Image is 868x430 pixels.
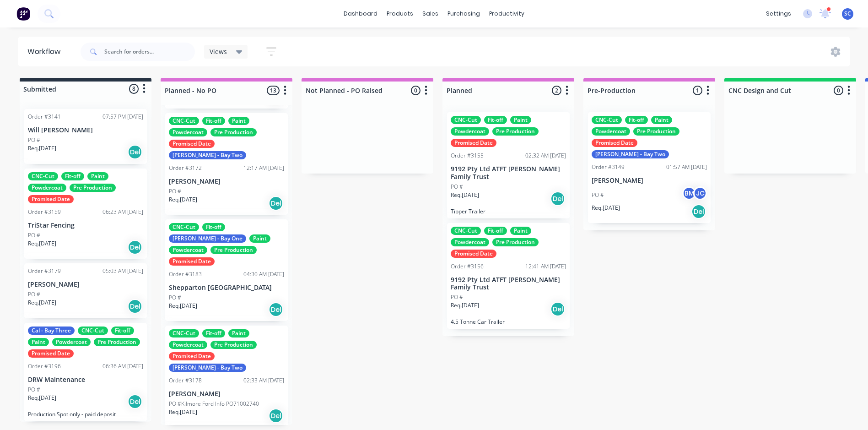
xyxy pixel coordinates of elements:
[592,150,669,158] div: [PERSON_NAME] - Bay Two
[28,338,49,346] div: Paint
[633,127,679,136] div: Pre Production
[165,219,288,321] div: CNC-CutFit-off[PERSON_NAME] - Bay OnePaintPowdercoatPre ProductionPromised DateOrder #318304:30 A...
[28,184,66,192] div: Powdercoat
[625,116,648,124] div: Fit-off
[339,7,382,21] a: dashboard
[202,329,225,337] div: Fit-off
[128,240,142,255] div: Del
[169,400,259,408] p: PO #Kilmore Ford Info PO71002740
[169,408,197,416] p: Req. [DATE]
[28,362,61,370] div: Order #3196
[592,191,604,199] p: PO #
[169,117,199,125] div: CNC-Cut
[169,151,246,159] div: [PERSON_NAME] - Bay Two
[102,362,143,370] div: 06:36 AM [DATE]
[228,117,249,125] div: Paint
[269,302,283,317] div: Del
[844,10,851,18] span: SC
[169,302,197,310] p: Req. [DATE]
[169,246,207,254] div: Powdercoat
[28,208,61,216] div: Order #3159
[451,116,481,124] div: CNC-Cut
[28,394,56,402] p: Req. [DATE]
[165,326,288,427] div: CNC-CutFit-offPaintPowdercoatPre ProductionPromised Date[PERSON_NAME] - Bay TwoOrder #317802:33 A...
[210,341,257,349] div: Pre Production
[592,177,707,185] p: [PERSON_NAME]
[243,376,284,385] div: 02:33 AM [DATE]
[24,109,147,164] div: Order #314107:57 PM [DATE]Will [PERSON_NAME]PO #Req.[DATE]Del
[451,276,566,292] p: 9192 Pty Ltd ATFT [PERSON_NAME] Family Trust
[525,262,566,271] div: 12:41 AM [DATE]
[651,116,672,124] div: Paint
[249,234,270,243] div: Paint
[592,163,625,171] div: Order #3149
[28,267,61,275] div: Order #3179
[269,196,283,211] div: Del
[128,394,142,409] div: Del
[484,116,507,124] div: Fit-off
[169,341,207,349] div: Powdercoat
[451,191,479,199] p: Req. [DATE]
[169,364,246,372] div: [PERSON_NAME] - Bay Two
[28,386,40,394] p: PO #
[52,338,91,346] div: Powdercoat
[28,299,56,307] p: Req. [DATE]
[682,186,696,200] div: BM
[202,223,225,231] div: Fit-off
[169,196,197,204] p: Req. [DATE]
[691,204,706,219] div: Del
[28,195,74,203] div: Promised Date
[169,390,284,398] p: [PERSON_NAME]
[451,262,484,271] div: Order #3156
[210,128,257,136] div: Pre Production
[510,227,531,235] div: Paint
[169,223,199,231] div: CNC-Cut
[169,178,284,185] p: [PERSON_NAME]
[228,329,249,337] div: Paint
[102,208,143,216] div: 06:23 AM [DATE]
[443,7,485,21] div: purchasing
[485,7,529,21] div: productivity
[27,46,65,57] div: Workflow
[447,112,570,218] div: CNC-CutFit-offPaintPowdercoatPre ProductionPromised DateOrder #315502:32 AM [DATE]9192 Pty Ltd AT...
[451,238,489,246] div: Powdercoat
[447,223,570,329] div: CNC-CutFit-offPaintPowdercoatPre ProductionPromised DateOrder #315612:41 AM [DATE]9192 Pty Ltd AT...
[592,204,620,212] p: Req. [DATE]
[451,139,496,147] div: Promised Date
[451,227,481,235] div: CNC-Cut
[61,172,84,180] div: Fit-off
[451,301,479,310] p: Req. [DATE]
[28,281,143,288] p: [PERSON_NAME]
[761,7,796,21] div: settings
[169,329,199,337] div: CNC-Cut
[94,338,140,346] div: Pre Production
[28,327,75,335] div: Cal - Bay Three
[666,163,707,171] div: 01:57 AM [DATE]
[592,127,630,136] div: Powdercoat
[16,7,30,21] img: Factory
[169,257,215,266] div: Promised Date
[169,187,181,196] p: PO #
[128,145,142,159] div: Del
[169,164,202,172] div: Order #3172
[169,294,181,302] p: PO #
[451,152,484,160] div: Order #3155
[104,43,195,61] input: Search for orders...
[484,227,507,235] div: Fit-off
[451,208,566,215] p: Tipper Trailer
[451,127,489,136] div: Powdercoat
[451,318,566,325] p: 4.5 Tonne Car Trailer
[102,267,143,275] div: 05:03 AM [DATE]
[451,183,463,191] p: PO #
[169,376,202,385] div: Order #3178
[210,246,257,254] div: Pre Production
[28,113,61,121] div: Order #3141
[28,290,40,299] p: PO #
[165,113,288,215] div: CNC-CutFit-offPaintPowdercoatPre ProductionPromised Date[PERSON_NAME] - Bay TwoOrder #317212:17 A...
[592,116,622,124] div: CNC-Cut
[492,238,539,246] div: Pre Production
[169,128,207,136] div: Powdercoat
[451,165,566,181] p: 9192 Pty Ltd ATFT [PERSON_NAME] Family Trust
[525,152,566,160] div: 02:32 AM [DATE]
[550,191,565,206] div: Del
